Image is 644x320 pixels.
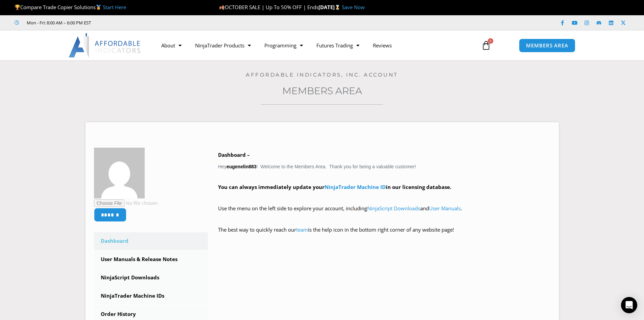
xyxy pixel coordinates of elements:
[94,269,208,286] a: NinjaScript Downloads
[103,4,126,10] a: Start Here
[335,5,340,10] img: ⌛
[94,287,208,305] a: NinjaTrader Machine IDs
[310,38,366,53] a: Futures Trading
[296,226,308,233] a: team
[15,4,126,10] span: Compare Trade Copier Solutions
[519,39,575,52] a: MEMBERS AREA
[471,36,501,55] a: 0
[342,4,365,10] a: Save Now
[246,71,398,78] a: Affordable Indicators, Inc. Account
[488,38,493,44] span: 0
[258,38,310,53] a: Programming
[69,33,141,58] img: LogoAI | Affordable Indicators – NinjaTrader
[282,85,362,97] a: Members Area
[94,232,208,250] a: Dashboard
[218,150,550,244] div: Hey ! Welcome to the Members Area. Thank you for being a valuable customer!
[219,4,318,10] span: OCTOBER SALE | Up To 50% OFF | Ends
[218,184,451,190] strong: You can always immediately update your in our licensing database.
[325,184,386,190] a: NinjaTrader Machine ID
[526,43,568,48] span: MEMBERS AREA
[218,204,550,223] p: Use the menu on the left side to explore your account, including and .
[94,251,208,268] a: User Manuals & Release Notes
[219,5,224,10] img: 🍂
[218,151,250,158] b: Dashboard –
[96,5,101,10] img: 🥇
[25,19,91,27] span: Mon - Fri: 8:00 AM – 6:00 PM EST
[366,38,399,53] a: Reviews
[367,205,420,212] a: NinjaScript Downloads
[94,148,145,198] img: ce5c3564b8d766905631c1cffdfddf4fd84634b52f3d98752d85c5da480e954d
[318,4,342,10] strong: [DATE]
[100,19,202,26] iframe: Customer reviews powered by Trustpilot
[429,205,461,212] a: User Manuals
[15,5,20,10] img: 🏆
[154,38,188,53] a: About
[621,297,637,313] div: Open Intercom Messenger
[226,164,257,169] strong: eugenelin883
[188,38,258,53] a: NinjaTrader Products
[218,225,550,244] p: The best way to quickly reach our is the help icon in the bottom right corner of any website page!
[154,38,474,53] nav: Menu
